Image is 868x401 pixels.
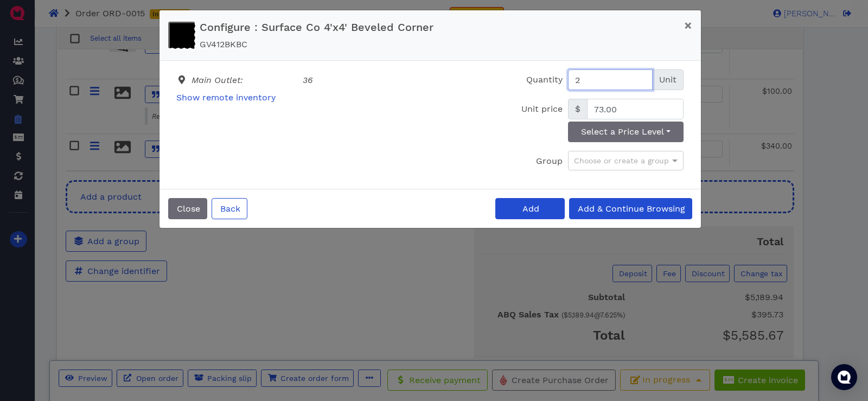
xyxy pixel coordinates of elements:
em: Main Outlet : [176,74,243,87]
span: Add [521,203,539,214]
img: 2x2-corner.png [168,22,195,49]
small: GV412BKBC [200,39,247,49]
input: 0 [568,69,653,90]
span: Unit price [521,104,563,114]
button: Close [675,10,701,41]
em: 36 [303,74,312,87]
span: Configure : Surface Co 4'x4' Beveled Corner [200,21,433,34]
span: Close [175,203,200,214]
span: Back [219,203,240,214]
div: Open Intercom Messenger [831,364,857,390]
input: 0.00 [587,99,684,119]
span: Group [536,156,563,166]
button: Close [168,198,207,219]
button: Add [495,198,565,219]
span: × [684,18,692,33]
div: Choose or create a group [569,151,683,170]
span: Quantity [526,74,563,85]
div: $ [568,99,588,119]
span: Unit [659,73,676,86]
button: Add & Continue Browsing [569,198,692,219]
a: Show remote inventory [176,92,276,103]
button: Back [212,198,247,219]
button: Select a Price Level [568,122,684,142]
span: Add & Continue Browsing [576,203,685,214]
